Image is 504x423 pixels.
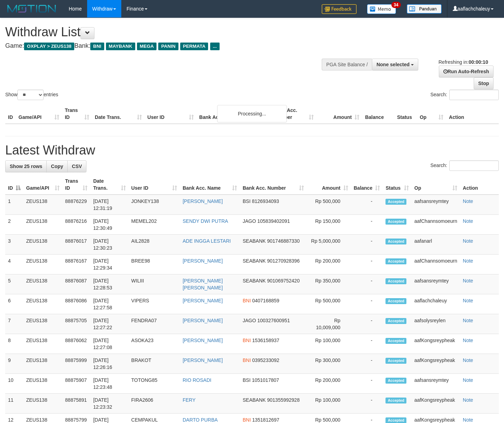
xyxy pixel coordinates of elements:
[129,294,180,314] td: VIPERS
[463,198,473,204] a: Note
[197,104,271,124] th: Bank Acc. Name
[307,255,351,274] td: Rp 200,000
[5,195,23,215] td: 1
[92,104,145,124] th: Date Trans.
[252,357,279,363] span: Copy 0395233092 to clipboard
[307,374,351,394] td: Rp 200,000
[5,215,23,235] td: 2
[385,378,406,384] span: Accepted
[129,314,180,334] td: FENDRA07
[90,43,104,50] span: BNI
[307,394,351,414] td: Rp 100,000
[90,215,128,235] td: [DATE] 12:30:49
[362,104,394,124] th: Balance
[412,274,460,294] td: aafsansreymtey
[183,298,223,303] a: [PERSON_NAME]
[243,198,251,204] span: BSI
[376,62,410,67] span: None selected
[322,4,357,14] img: Feedback.jpg
[72,164,82,169] span: CSV
[243,377,251,383] span: BSI
[240,175,307,195] th: Bank Acc. Number: activate to sort column ascending
[243,338,251,343] span: BNI
[62,294,91,314] td: 88876086
[307,175,351,195] th: Amount: activate to sort column ascending
[62,255,91,274] td: 88876167
[412,314,460,334] td: aafsolysreylen
[351,394,383,414] td: -
[252,377,279,383] span: Copy 1051017807 to clipboard
[307,354,351,374] td: Rp 300,000
[385,338,406,344] span: Accepted
[23,294,62,314] td: ZEUS138
[183,417,218,423] a: DARTO PURBA
[183,338,223,343] a: [PERSON_NAME]
[90,255,128,274] td: [DATE] 12:29:34
[412,175,460,195] th: Op: activate to sort column ascending
[412,354,460,374] td: aafKongsreypheak
[446,104,499,124] th: Action
[307,195,351,215] td: Rp 500,000
[23,314,62,334] td: ZEUS138
[23,374,62,394] td: ZEUS138
[90,235,128,255] td: [DATE] 12:30:23
[385,219,406,225] span: Accepted
[385,199,406,205] span: Accepted
[67,160,86,172] a: CSV
[183,258,223,264] a: [PERSON_NAME]
[5,394,23,414] td: 11
[62,374,91,394] td: 88875907
[351,314,383,334] td: -
[62,175,91,195] th: Trans ID: activate to sort column ascending
[307,314,351,334] td: Rp 10,009,000
[394,104,417,124] th: Status
[62,314,91,334] td: 88875705
[90,354,128,374] td: [DATE] 12:26:16
[5,143,499,157] h1: Latest Withdraw
[468,59,488,65] strong: 00:00:10
[307,294,351,314] td: Rp 500,000
[243,218,256,224] span: JAGO
[145,104,197,124] th: User ID
[385,398,406,403] span: Accepted
[129,235,180,255] td: AIL2828
[183,377,211,383] a: RIO ROSADI
[90,334,128,354] td: [DATE] 12:27:08
[385,239,406,244] span: Accepted
[210,43,220,50] span: ...
[5,354,23,374] td: 9
[463,377,473,383] a: Note
[351,374,383,394] td: -
[412,215,460,235] td: aafChannsomoeurn
[5,235,23,255] td: 3
[183,278,223,290] a: [PERSON_NAME] [PERSON_NAME]
[372,59,418,70] button: None selected
[129,374,180,394] td: TOTONG85
[5,294,23,314] td: 6
[252,417,279,423] span: Copy 1351812697 to clipboard
[183,318,223,323] a: [PERSON_NAME]
[367,4,396,14] img: Button%20Memo.svg
[5,160,47,172] a: Show 25 rows
[412,195,460,215] td: aafsansreymtey
[243,417,251,423] span: BNI
[463,298,473,303] a: Note
[5,25,329,39] h1: Withdraw List
[449,90,499,100] input: Search:
[252,338,279,343] span: Copy 1536158937 to clipboard
[307,334,351,354] td: Rp 100,000
[307,215,351,235] td: Rp 150,000
[385,298,406,304] span: Accepted
[129,354,180,374] td: BRAKOT
[51,164,63,169] span: Copy
[267,238,299,244] span: Copy 901746887330 to clipboard
[62,274,91,294] td: 88876087
[243,238,266,244] span: SEABANK
[90,175,128,195] th: Date Trans.: activate to sort column ascending
[267,397,299,403] span: Copy 901355992928 to clipboard
[62,354,91,374] td: 88875999
[252,298,279,303] span: Copy 0407168859 to clipboard
[23,354,62,374] td: ZEUS138
[267,258,299,264] span: Copy 901270928396 to clipboard
[243,278,266,284] span: SEABANK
